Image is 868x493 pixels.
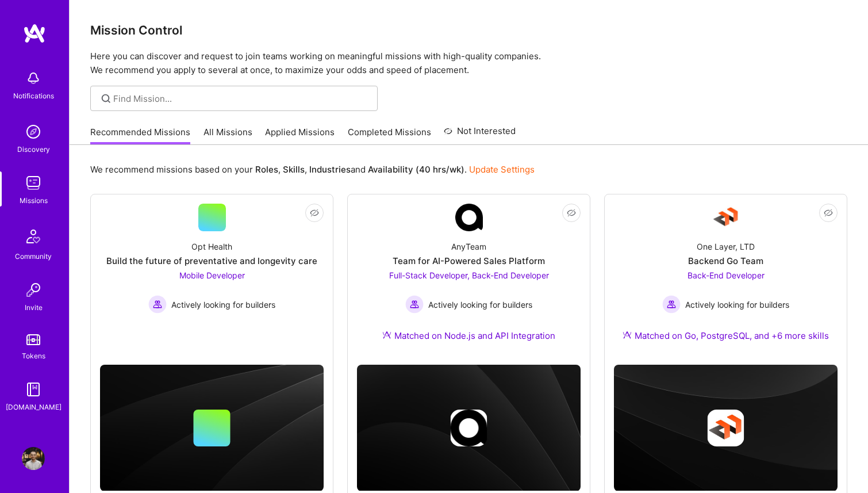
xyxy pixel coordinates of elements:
img: Ateam Purple Icon [382,330,391,339]
div: Backend Go Team [688,255,763,267]
div: Matched on Node.js and API Integration [382,330,555,342]
div: Build the future of preventative and longevity care [106,255,317,267]
div: Notifications [13,90,54,102]
img: discovery [22,120,45,143]
img: Company Logo [455,204,483,231]
img: guide book [22,378,45,401]
i: icon EyeClosed [310,208,319,217]
div: Team for AI-Powered Sales Platform [393,255,545,267]
b: Availability (40 hrs/wk) [368,164,464,175]
p: Here you can discover and request to join teams working on meaningful missions with high-quality ... [90,49,847,77]
a: Company LogoAnyTeamTeam for AI-Powered Sales PlatformFull-Stack Developer, Back-End Developer Act... [357,204,581,356]
img: Company logo [451,410,487,446]
div: Tokens [22,350,45,362]
input: Find Mission... [113,93,369,105]
i: icon SearchGrey [99,92,113,105]
a: All Missions [203,126,252,145]
img: logo [23,23,46,44]
i: icon EyeClosed [824,208,833,217]
h3: Mission Control [90,23,847,37]
span: Actively looking for builders [171,299,275,311]
span: Back-End Developer [688,270,765,280]
a: Not Interested [444,124,516,145]
img: cover [100,365,324,491]
a: Opt HealthBuild the future of preventative and longevity careMobile Developer Actively looking fo... [100,204,324,342]
img: Invite [22,278,45,301]
div: Discovery [17,143,50,155]
i: icon EyeClosed [567,208,576,217]
p: We recommend missions based on your , , and . [90,163,535,175]
a: Applied Missions [265,126,335,145]
img: Actively looking for builders [148,295,167,314]
a: Company LogoOne Layer, LTDBackend Go TeamBack-End Developer Actively looking for buildersActively... [614,204,838,356]
div: [DOMAIN_NAME] [6,401,62,413]
span: Mobile Developer [179,270,245,280]
div: One Layer, LTD [697,240,755,253]
span: Full-Stack Developer, Back-End Developer [389,270,549,280]
img: User Avatar [22,447,45,470]
img: cover [357,365,581,491]
img: Company logo [708,410,744,446]
div: Opt Health [191,240,232,253]
span: Actively looking for builders [685,299,789,311]
a: Update Settings [469,164,535,175]
div: Missions [20,194,48,207]
a: Completed Missions [348,126,431,145]
img: Actively looking for builders [662,295,681,314]
div: Matched on Go, PostgreSQL, and +6 more skills [623,330,829,342]
div: Community [15,250,52,262]
b: Skills [283,164,305,175]
img: Actively looking for builders [405,295,424,314]
img: Company Logo [712,204,740,231]
img: bell [22,67,45,90]
a: Recommended Missions [90,126,190,145]
div: AnyTeam [451,240,486,253]
img: tokens [26,334,40,345]
div: Invite [25,301,43,314]
b: Roles [255,164,278,175]
img: cover [614,365,838,491]
img: teamwork [22,171,45,194]
b: Industries [309,164,351,175]
img: Community [20,223,47,250]
a: User Avatar [19,447,48,470]
img: Ateam Purple Icon [623,330,632,339]
span: Actively looking for builders [428,299,532,311]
